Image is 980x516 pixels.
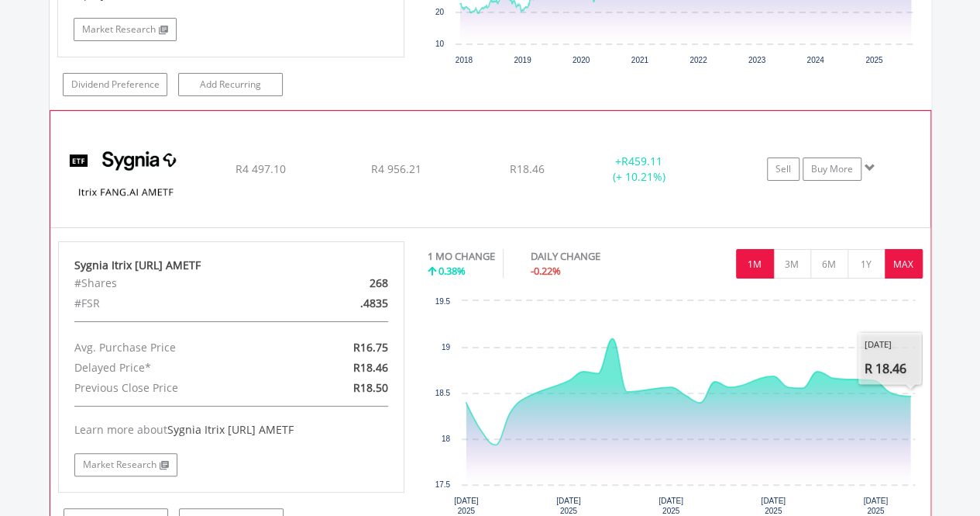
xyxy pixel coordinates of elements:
div: #Shares [63,273,287,293]
div: Previous Close Price [63,378,287,398]
span: R4 956.21 [370,161,421,176]
div: DAILY CHANGE [531,249,655,264]
text: 2024 [806,56,824,64]
text: [DATE] 2025 [863,497,888,515]
text: 2019 [514,56,531,64]
span: R18.46 [510,161,545,176]
div: Avg. Purchase Price [63,338,287,358]
img: EQU.ZA.SYFANG.png [58,130,191,223]
div: Sygnia Itrix [URL] AMETF [74,258,389,273]
div: .4835 [287,293,400,313]
button: 1M [736,249,774,279]
div: #FSR [63,293,287,313]
text: 2020 [573,56,590,64]
span: R18.50 [353,380,388,395]
button: 3M [773,249,811,279]
text: 2025 [865,56,883,64]
text: [DATE] 2025 [454,497,479,515]
text: [DATE] 2025 [556,497,581,515]
text: 19 [442,343,451,352]
text: 2022 [689,56,707,64]
button: 1Y [848,249,885,279]
a: Add Recurring [178,73,283,96]
div: 1 MO CHANGE [428,249,495,264]
button: MAX [885,249,923,279]
text: 2023 [748,56,766,64]
a: Sell [767,158,799,181]
text: [DATE] 2025 [658,497,683,515]
a: Market Research [74,18,177,41]
a: Dividend Preference [63,73,167,96]
text: 18 [442,435,451,443]
a: Market Research [74,453,177,476]
text: [DATE] 2025 [761,497,786,515]
div: Delayed Price* [63,358,287,378]
span: R4 497.10 [235,161,285,176]
text: 2021 [631,56,648,64]
text: 19.5 [435,297,451,306]
a: Buy More [803,158,861,181]
text: 17.5 [435,480,451,489]
button: 6M [810,249,848,279]
div: + (+ 10.21%) [580,154,696,185]
span: -0.22% [531,264,561,278]
text: 20 [435,8,445,16]
span: Sygnia Itrix [URL] AMETF [167,422,294,437]
span: R18.46 [353,360,388,375]
span: 0.38% [438,264,466,278]
text: 18.5 [435,389,451,397]
text: 10 [435,40,445,48]
text: 2018 [456,56,473,64]
div: 268 [287,273,400,293]
span: R16.75 [353,340,388,355]
div: Learn more about [74,422,389,438]
span: R459.11 [621,154,662,168]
